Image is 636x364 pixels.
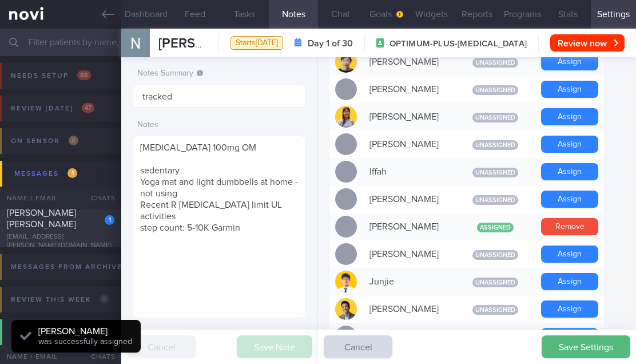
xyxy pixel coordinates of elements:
span: Unassigned [472,113,518,122]
button: Assign [541,81,598,98]
div: [PERSON_NAME] [38,326,132,337]
button: Assign [541,300,598,318]
div: Needs setup [8,68,94,84]
button: Assign [541,191,598,208]
span: 88 [77,70,91,80]
span: OPTIMUM-PLUS-[MEDICAL_DATA] [389,38,527,50]
span: Unassigned [472,85,518,95]
div: Iffah [364,160,455,183]
button: Cancel [324,335,392,358]
span: Unassigned [472,305,518,315]
div: [PERSON_NAME] [364,78,455,101]
div: [PERSON_NAME] [364,325,455,348]
span: Unassigned [472,195,518,205]
button: Save Settings [542,335,630,358]
button: Review now [550,34,625,52]
div: Messages [11,166,80,181]
div: [PERSON_NAME] [364,215,455,238]
div: Messages from Archived [8,259,150,275]
div: [EMAIL_ADDRESS][PERSON_NAME][DOMAIN_NAME] [7,233,114,250]
span: Unassigned [472,278,518,287]
button: Assign [541,136,598,153]
div: Review [DATE] [8,101,97,116]
div: Review this week [8,292,112,307]
label: Notes Summary [137,69,301,79]
div: On sensor [8,133,81,149]
span: 1 [67,168,77,178]
button: Assign [541,328,598,345]
button: Assign [541,246,598,263]
div: Chats [75,187,121,209]
button: Assign [541,108,598,125]
div: [PERSON_NAME] [364,133,455,156]
span: 8 [69,136,78,145]
button: Remove [541,218,598,235]
span: Unassigned [472,168,518,177]
span: was successfully assigned [38,338,132,346]
span: 0 [100,294,109,304]
span: Assigned [477,223,514,232]
span: [PERSON_NAME] Lay [PERSON_NAME] [158,37,399,50]
div: Starts [DATE] [230,36,283,50]
strong: Day 1 of 30 [308,38,353,49]
div: [PERSON_NAME] [364,298,455,321]
div: [PERSON_NAME] [364,105,455,128]
div: 1 [105,215,114,225]
span: Unassigned [472,58,518,68]
span: Unassigned [472,140,518,150]
button: Assign [541,273,598,290]
div: Junjie [364,270,455,293]
span: 47 [82,103,94,113]
div: [PERSON_NAME] [364,188,455,211]
button: Assign [541,163,598,180]
label: Notes [137,120,301,130]
div: [PERSON_NAME] [364,243,455,266]
div: [PERSON_NAME] [364,50,455,73]
button: Assign [541,53,598,70]
span: Unassigned [472,250,518,260]
span: [PERSON_NAME] [PERSON_NAME] [7,208,76,229]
